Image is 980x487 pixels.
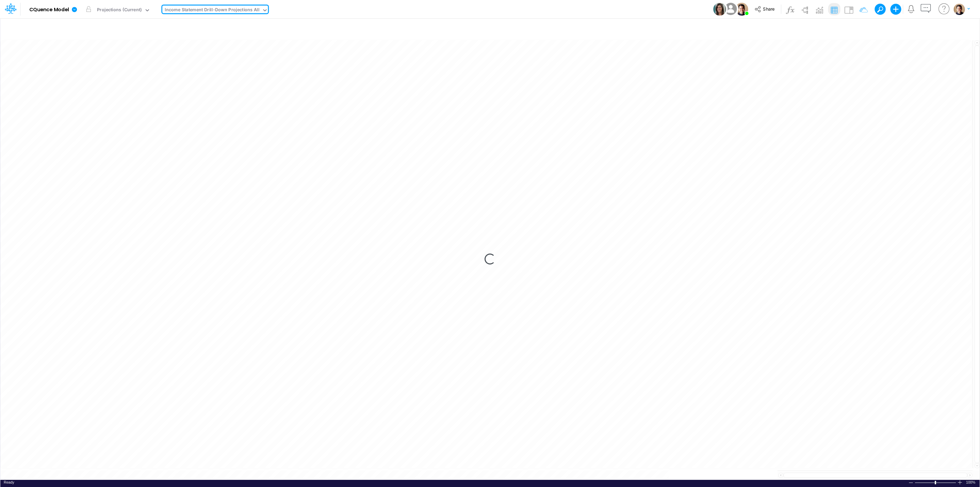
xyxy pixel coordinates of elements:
[966,480,976,485] span: 100%
[966,480,976,485] div: Zoom level
[4,480,14,485] div: In Ready mode
[908,480,914,485] div: Zoom Out
[165,6,259,14] div: Income Statement Drill-Down Projections All
[735,3,748,16] img: User Image Icon
[907,5,915,13] a: Notifications
[915,480,957,485] div: Zoom
[4,480,14,484] span: Ready
[29,7,69,13] b: CQuence Model
[723,1,738,17] img: User Image Icon
[713,3,726,16] img: User Image Icon
[763,6,774,11] span: Share
[6,21,832,35] input: Type a title here
[957,480,963,485] div: Zoom In
[935,481,936,484] div: Zoom
[97,6,142,14] div: Projections (Current)
[751,4,779,15] button: Share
